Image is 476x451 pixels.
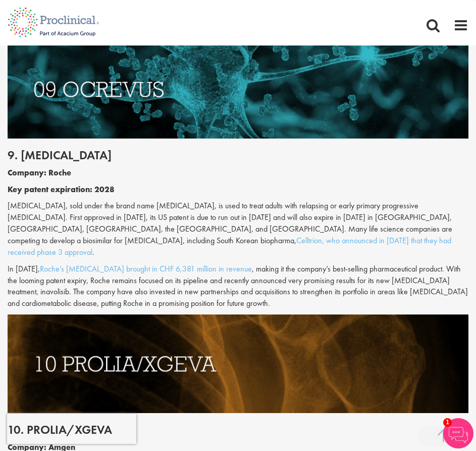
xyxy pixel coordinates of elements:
p: In [DATE], , making it the company’s best-selling pharmaceutical product. With the looming patent... [8,263,468,309]
h2: 10. Prolia/Xgeva [8,423,468,436]
h2: 9. [MEDICAL_DATA] [8,149,468,162]
img: Chatbot [443,418,473,448]
span: 1 [443,418,452,427]
a: Celltrion, who announced in [DATE] that they had received phase 3 approval [8,235,451,257]
img: Drugs with patents due to expire Prolia/Xgeva [8,314,468,413]
p: [MEDICAL_DATA], sold under the brand name [MEDICAL_DATA], is used to treat adults with relapsing ... [8,200,468,258]
b: Key patent expiration: 2028 [8,184,115,195]
iframe: reCAPTCHA [7,414,136,444]
b: Company: Roche [8,167,71,178]
img: Drugs with patents due to expire Ocrevus [8,40,468,139]
a: Roche’s [MEDICAL_DATA] brought in CHF 6,381 million in revenue [40,263,252,274]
